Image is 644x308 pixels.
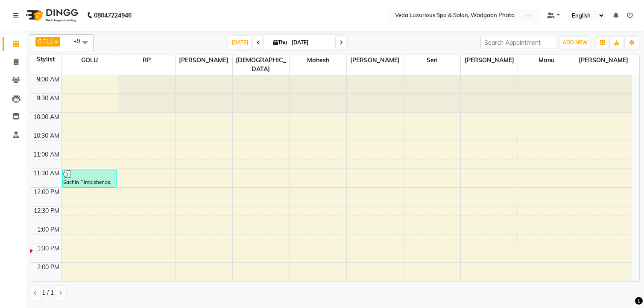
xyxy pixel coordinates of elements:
[118,55,175,66] span: RP
[228,36,252,49] span: [DATE]
[32,169,61,178] div: 11:30 AM
[32,188,61,197] div: 12:00 PM
[32,113,61,122] div: 10:00 AM
[404,55,461,66] span: seri
[32,206,61,215] div: 12:30 PM
[32,131,61,140] div: 10:30 AM
[94,3,132,27] b: 08047224946
[176,55,232,66] span: [PERSON_NAME]
[38,38,54,45] span: GOLU
[290,55,346,66] span: Mahesh
[35,263,61,272] div: 2:00 PM
[54,38,58,45] a: x
[32,150,61,159] div: 11:00 AM
[518,55,575,66] span: manu
[271,39,289,46] span: Thu
[35,225,61,234] div: 1:00 PM
[562,39,588,46] span: ADD NEW
[233,55,290,75] span: [DEMOGRAPHIC_DATA]
[30,55,61,64] div: Stylist
[35,94,61,103] div: 9:30 AM
[289,36,332,49] input: 2025-09-04
[63,169,116,187] div: Sachin Pimplshende, TK01, 11:30 AM-12:00 PM, [PERSON_NAME]
[73,38,87,44] span: +9
[42,288,54,297] span: 1 / 1
[22,3,80,27] img: logo
[35,244,61,253] div: 1:30 PM
[61,55,118,66] span: GOLU
[461,55,518,66] span: [PERSON_NAME]
[560,37,590,49] button: ADD NEW
[347,55,404,66] span: [PERSON_NAME]
[480,36,555,49] input: Search Appointment
[575,55,632,66] span: [PERSON_NAME]
[35,75,61,84] div: 9:00 AM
